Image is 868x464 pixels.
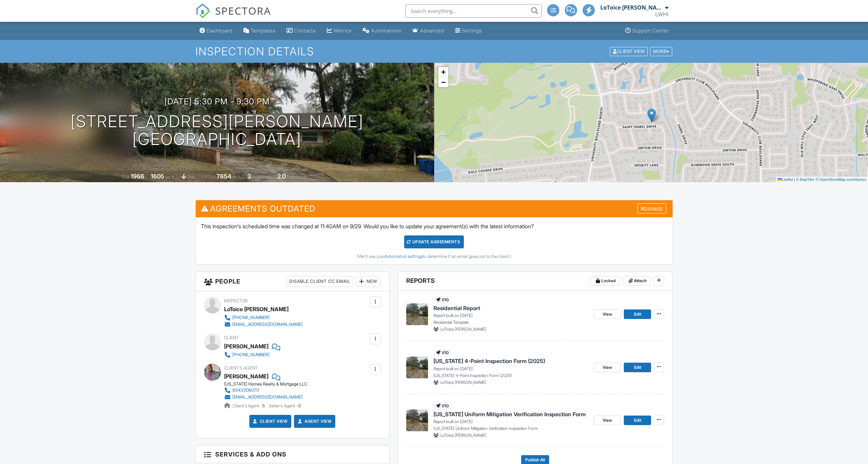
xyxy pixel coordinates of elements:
a: Automations (Advanced) [360,25,404,37]
span: sq. ft. [165,174,175,179]
div: Advanced [420,28,444,33]
span: Seller's Agent - [269,403,301,408]
div: Contacts [294,28,316,33]
div: (We'll use your to determine if an email goes out to the client.) [201,254,667,259]
a: Contacts [284,25,319,37]
input: Search everything... [405,4,542,18]
span: Inspector [224,298,248,303]
div: This inspection's scheduled time was changed at 11:40AM on 9/29. Would you like to update your ag... [196,217,673,264]
span: Client's Agent [224,365,258,371]
div: Automations [371,28,401,33]
span: bedrooms [252,174,271,179]
a: [PERSON_NAME] [224,371,268,381]
a: Client View [609,48,649,54]
div: [EMAIL_ADDRESS][DOMAIN_NAME] [232,394,303,400]
a: Leaflet [778,177,793,182]
div: LoToice [PERSON_NAME] [224,304,289,314]
a: Support Center [622,25,672,37]
a: [PHONE_NUMBER] [224,314,303,321]
div: Disable Client CC Email [286,276,353,287]
div: [PHONE_NUMBER] [232,315,269,320]
div: 1605 [151,173,164,180]
a: Dashboard [197,25,235,37]
div: More [650,47,672,56]
a: © OpenStreetMap contributors [815,177,866,182]
div: New [356,276,381,287]
div: Dashboard [207,28,233,33]
div: 2.0 [277,173,286,180]
h3: Services & Add ons [196,446,389,463]
h3: People [196,272,389,291]
div: LoToice [PERSON_NAME] [600,4,663,11]
span: | [794,177,795,182]
h3: [DATE] 5:30 pm - 9:30 pm [164,97,270,106]
div: [EMAIL_ADDRESS][DOMAIN_NAME] [232,322,303,327]
div: Metrics [334,28,352,33]
div: 9043306070 [232,388,259,393]
a: Advanced [410,25,447,37]
div: Support Center [632,28,669,33]
a: [EMAIL_ADDRESS][DOMAIN_NAME] [224,394,303,401]
div: 7854 [217,173,231,180]
div: Client View [610,47,648,56]
span: sq.ft. [232,174,241,179]
a: [PHONE_NUMBER] [224,351,275,358]
a: Agent View [296,418,332,425]
h1: Inspection Details [195,45,673,57]
a: © MapTiler [796,177,814,182]
a: Automation settings [385,254,423,259]
span: Client's Agent - [233,403,266,408]
div: Dismiss [637,203,666,214]
div: 1966 [131,173,144,180]
h1: [STREET_ADDRESS][PERSON_NAME] [GEOGRAPHIC_DATA] [71,113,364,149]
span: Lot Size [201,174,216,179]
a: Settings [452,25,485,37]
a: Metrics [324,25,354,37]
div: Templates [251,28,276,33]
a: 9043306070 [224,387,303,394]
span: slab [187,174,195,179]
a: Zoom in [438,67,448,77]
span: Built [122,174,130,179]
a: Zoom out [438,77,448,87]
div: [PHONE_NUMBER] [232,352,269,358]
span: bathrooms [287,174,306,179]
div: Settings [462,28,482,33]
img: Marker [647,108,656,122]
a: Client View [252,418,288,425]
div: LWHI [655,11,668,18]
strong: 0 [298,403,301,408]
a: SPECTORA [195,9,271,24]
div: [PERSON_NAME] [224,341,268,351]
h3: Agreements Outdated [196,200,673,217]
div: Update Agreements [404,235,464,248]
a: [EMAIL_ADDRESS][DOMAIN_NAME] [224,321,303,328]
span: SPECTORA [215,3,271,18]
a: Templates [241,25,278,37]
div: 3 [247,173,251,180]
strong: 5 [262,403,265,408]
div: [US_STATE] Homes Realty & Mortgage LLC [224,381,308,387]
span: Client [224,335,239,340]
span: + [441,68,445,76]
img: The Best Home Inspection Software - Spectora [195,3,210,18]
span: − [441,78,445,86]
